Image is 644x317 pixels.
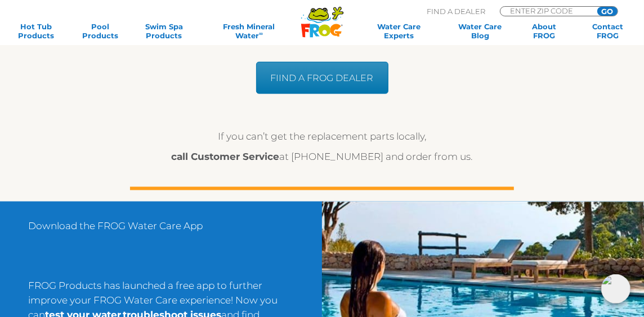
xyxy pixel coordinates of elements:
[75,22,125,40] a: PoolProducts
[601,274,630,303] img: openIcon
[28,218,289,243] p: Download the FROG Water Care App
[130,149,513,164] p: at [PHONE_NUMBER] and order from us.
[597,7,618,16] input: GO
[256,62,388,94] a: FIIND A FROG DEALER
[11,22,61,40] a: Hot TubProducts
[455,22,505,40] a: Water CareBlog
[130,129,513,144] p: If you can’t get the replacement parts locally,
[172,151,280,162] strong: call Customer Service
[583,22,633,40] a: ContactFROG
[203,22,296,40] a: Fresh MineralWater∞
[357,22,441,40] a: Water CareExperts
[427,6,485,16] p: Find A Dealer
[519,22,569,40] a: AboutFROG
[509,7,585,15] input: Zip Code Form
[259,30,263,37] sup: ∞
[139,22,189,40] a: Swim SpaProducts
